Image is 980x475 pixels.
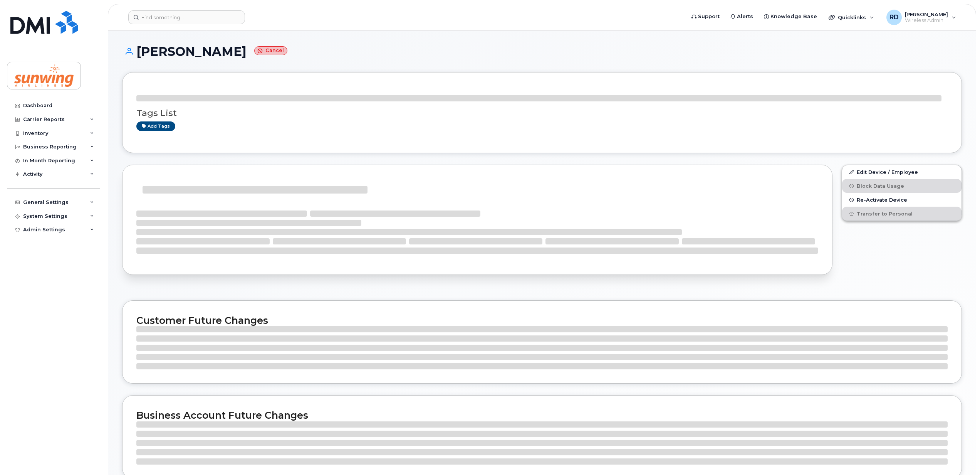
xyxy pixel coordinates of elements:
button: Transfer to Personal [842,207,962,221]
h2: Business Account Future Changes [136,409,948,421]
button: Re-Activate Device [842,193,962,207]
h2: Customer Future Changes [136,315,948,326]
h1: [PERSON_NAME] [122,45,962,58]
button: Block Data Usage [842,179,962,193]
small: Cancel [254,46,287,55]
span: Re-Activate Device [857,197,907,203]
a: Add tags [136,121,175,131]
h3: Tags List [136,108,948,118]
a: Edit Device / Employee [842,165,962,179]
